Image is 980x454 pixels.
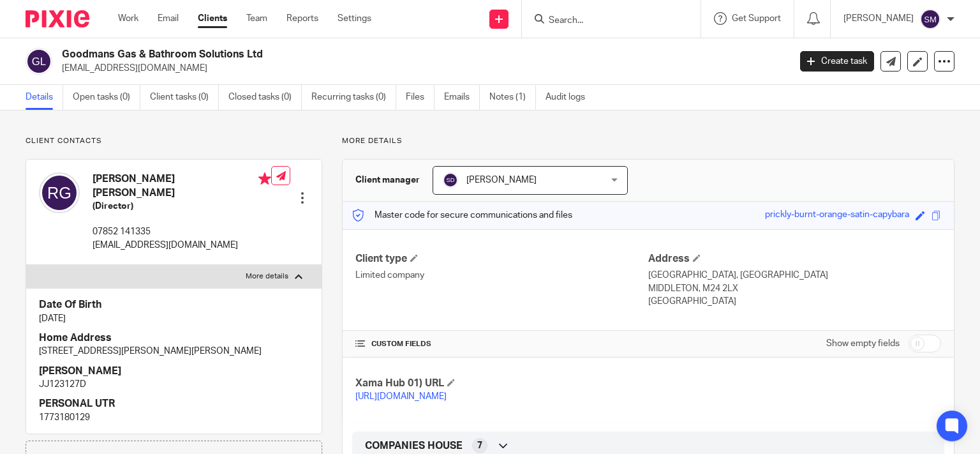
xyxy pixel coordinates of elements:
[355,339,648,349] h4: CUSTOM FIELDS
[648,252,941,266] h4: Address
[732,14,781,23] span: Get Support
[311,85,396,110] a: Recurring tasks (0)
[648,269,941,282] p: [GEOGRAPHIC_DATA], [GEOGRAPHIC_DATA]
[62,48,637,61] h2: Goodmans Gas & Bathroom Solutions Ltd
[62,62,781,75] p: [EMAIL_ADDRESS][DOMAIN_NAME]
[39,172,80,213] img: svg%3E
[547,15,662,27] input: Search
[406,85,434,110] a: Files
[26,10,89,27] img: Pixie
[920,9,940,29] img: svg%3E
[800,51,874,72] a: Create task
[342,136,954,146] p: More details
[39,365,309,378] h4: [PERSON_NAME]
[73,85,140,110] a: Open tasks (0)
[39,411,309,424] p: 1773180129
[352,209,572,222] p: Master code for secure communications and files
[39,345,309,358] p: [STREET_ADDRESS][PERSON_NAME][PERSON_NAME]
[258,172,271,185] i: Primary
[286,12,318,25] a: Reports
[765,208,909,223] div: prickly-burnt-orange-satin-capybara
[489,85,536,110] a: Notes (1)
[93,200,271,213] h5: (Director)
[158,12,179,25] a: Email
[39,378,309,391] p: JJ123127D
[365,439,463,453] span: COMPANIES HOUSE
[246,271,288,282] p: More details
[355,252,648,266] h4: Client type
[355,377,648,390] h4: Xama Hub 01) URL
[228,85,302,110] a: Closed tasks (0)
[355,269,648,282] p: Limited company
[843,12,914,25] p: [PERSON_NAME]
[648,282,941,295] p: MIDDLETON, M24 2LX
[355,174,420,186] h3: Client manager
[443,172,458,188] img: svg%3E
[477,439,482,452] span: 7
[198,12,227,25] a: Clients
[39,397,309,411] h4: PERSONAL UTR
[93,225,271,238] p: 07852 141335
[39,331,309,345] h4: Home Address
[26,48,52,75] img: svg%3E
[118,12,138,25] a: Work
[826,337,900,350] label: Show empty fields
[648,295,941,308] p: [GEOGRAPHIC_DATA]
[26,136,322,146] p: Client contacts
[546,85,595,110] a: Audit logs
[355,392,447,401] a: [URL][DOMAIN_NAME]
[338,12,371,25] a: Settings
[150,85,219,110] a: Client tasks (0)
[246,12,267,25] a: Team
[39,312,309,325] p: [DATE]
[444,85,480,110] a: Emails
[26,85,63,110] a: Details
[39,298,309,312] h4: Date Of Birth
[93,239,271,252] p: [EMAIL_ADDRESS][DOMAIN_NAME]
[93,172,271,200] h4: [PERSON_NAME] [PERSON_NAME]
[466,176,537,185] span: [PERSON_NAME]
